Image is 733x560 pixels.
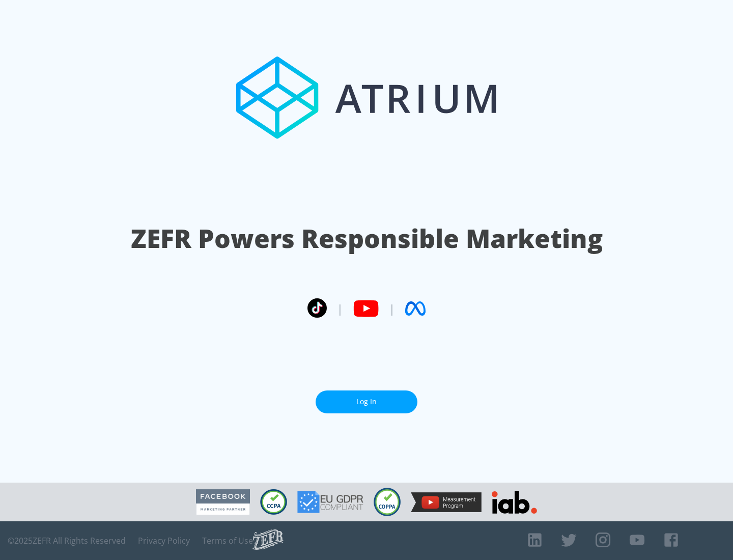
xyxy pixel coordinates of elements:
h1: ZEFR Powers Responsible Marketing [131,221,603,256]
img: CCPA Compliant [260,489,287,515]
a: Log In [316,390,417,413]
span: © 2025 ZEFR All Rights Reserved [8,536,126,546]
a: Terms of Use [202,536,253,546]
img: COPPA Compliant [374,488,401,516]
img: YouTube Measurement Program [411,492,482,512]
a: Privacy Policy [138,536,190,546]
img: GDPR Compliant [297,491,363,513]
span: | [389,301,395,316]
img: Facebook Marketing Partner [196,489,250,515]
span: | [337,301,343,316]
img: IAB [492,491,537,514]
